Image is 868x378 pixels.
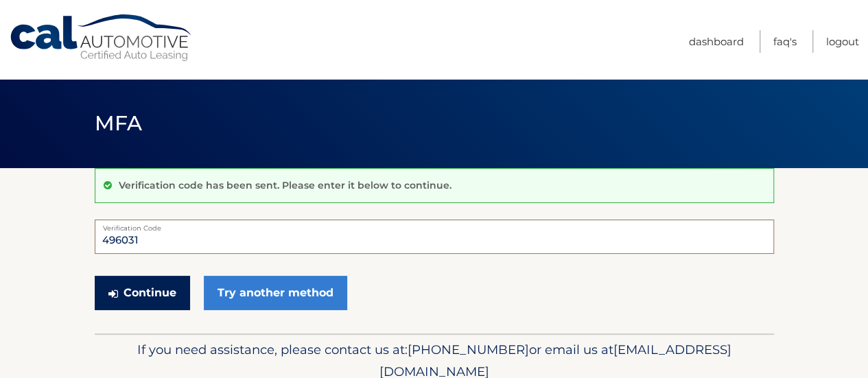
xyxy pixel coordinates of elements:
p: Verification code has been sent. Please enter it below to continue. [119,179,451,191]
a: Dashboard [689,30,744,53]
button: Continue [95,276,190,310]
input: Verification Code [95,220,774,254]
a: Try another method [204,276,347,310]
a: Cal Automotive [9,14,194,62]
a: FAQ's [773,30,797,53]
label: Verification Code [95,220,774,231]
span: MFA [95,110,143,136]
a: Logout [826,30,859,53]
span: [PHONE_NUMBER] [408,342,529,357]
